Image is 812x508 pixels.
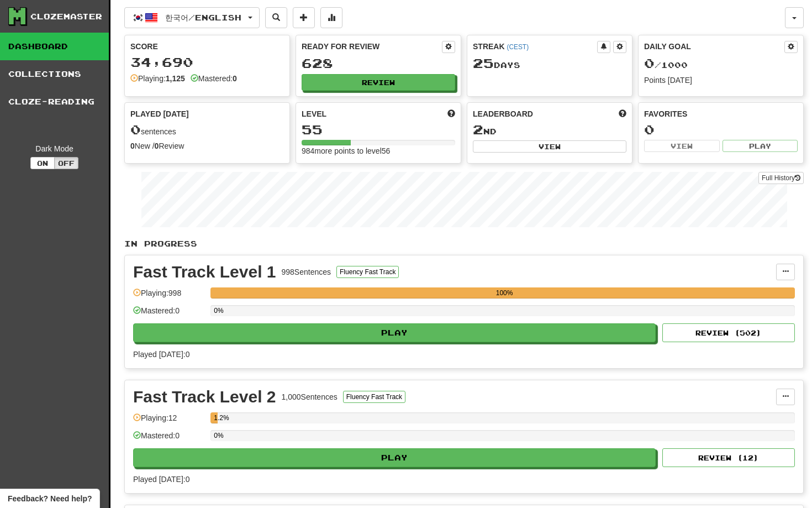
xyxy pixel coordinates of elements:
[165,13,241,22] span: 한국어 / English
[124,7,260,28] button: 한국어/English
[473,140,626,153] button: View
[166,74,185,83] strong: 1,125
[507,43,529,51] a: (CEST)
[343,391,405,403] button: Fluency Fast Track
[130,55,284,69] div: 34,690
[133,323,656,342] button: Play
[473,122,483,137] span: 2
[302,41,442,52] div: Ready for Review
[54,157,78,169] button: Off
[662,323,795,342] button: Review (502)
[130,123,284,137] div: sentences
[473,55,494,71] span: 25
[302,123,455,137] div: 55
[644,75,798,86] div: Points [DATE]
[130,41,284,52] div: Score
[133,287,205,306] div: Playing: 998
[293,7,315,28] button: Add sentence to collection
[302,74,455,91] button: Review
[644,140,720,152] button: View
[473,108,533,119] span: Leaderboard
[662,448,795,467] button: Review (12)
[133,350,189,359] span: Played [DATE]: 0
[644,55,655,71] span: 0
[473,41,597,52] div: Streak
[133,475,189,484] span: Played [DATE]: 0
[644,41,784,53] div: Daily Goal
[130,73,185,84] div: Playing:
[302,108,326,119] span: Level
[302,145,455,156] div: 984 more points to level 56
[723,140,798,152] button: Play
[447,108,455,119] span: Score more points to level up
[233,74,237,83] strong: 0
[644,60,688,70] span: / 1000
[130,122,141,137] span: 0
[644,123,798,137] div: 0
[282,391,338,402] div: 1,000 Sentences
[133,412,205,431] div: Playing: 12
[320,7,342,28] button: More stats
[130,108,189,119] span: Played [DATE]
[133,389,276,405] div: Fast Track Level 2
[619,108,626,119] span: This week in points, UTC
[130,140,284,151] div: New / Review
[30,11,102,22] div: Clozemaster
[8,143,101,154] div: Dark Mode
[133,264,276,280] div: Fast Track Level 1
[133,448,656,467] button: Play
[191,73,237,84] div: Mastered:
[30,157,55,169] button: On
[155,142,159,150] strong: 0
[214,287,795,298] div: 100%
[758,172,804,184] a: Full History
[302,56,455,70] div: 628
[265,7,287,28] button: Search sentences
[8,493,92,504] span: Open feedback widget
[124,238,804,249] p: In Progress
[336,266,399,278] button: Fluency Fast Track
[133,430,205,448] div: Mastered: 0
[282,266,331,277] div: 998 Sentences
[214,412,217,423] div: 1.2%
[133,305,205,323] div: Mastered: 0
[130,142,135,150] strong: 0
[473,123,626,137] div: nd
[473,56,626,71] div: Day s
[644,108,798,119] div: Favorites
